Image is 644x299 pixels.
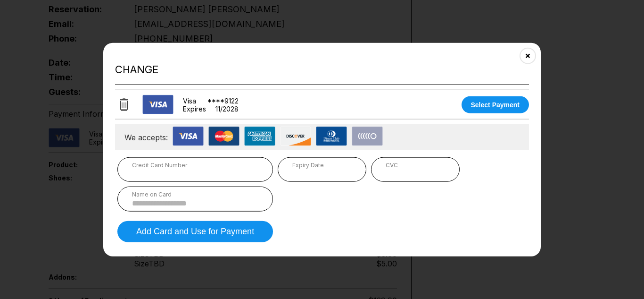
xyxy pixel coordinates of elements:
[292,162,352,169] div: Expiry Date
[292,169,352,178] iframe: Secure expiration date input frame
[117,221,273,242] button: Add Card and Use for Payment
[462,96,529,113] button: Select Payment
[132,162,258,169] div: Credit Card Number
[173,127,204,146] img: card
[316,127,347,146] img: card
[124,132,168,142] span: We accepts:
[132,169,258,178] iframe: Secure card number input frame
[280,127,311,146] img: card
[215,104,239,112] div: 11 / 2028
[115,63,529,76] h2: Change
[183,104,206,112] div: Expires
[352,127,383,146] img: card
[386,162,445,169] div: CVC
[386,169,445,178] iframe: Secure CVC input frame
[142,95,173,114] img: card
[244,127,275,146] img: card
[516,44,539,67] button: Close
[132,191,258,198] div: Name on Card
[208,127,239,146] img: card
[183,96,196,104] div: visa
